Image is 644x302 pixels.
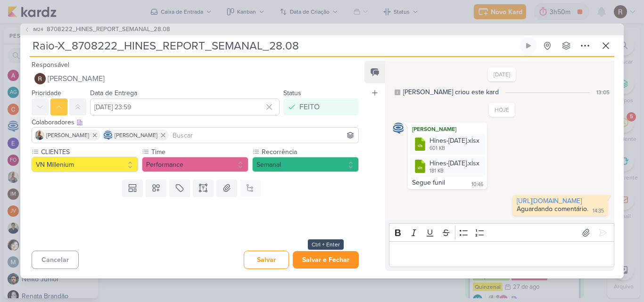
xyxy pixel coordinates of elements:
div: FEITO [299,101,320,113]
div: Hines-Agosto-20-27.xlsx [410,156,485,177]
input: Kard Sem Título [30,37,518,54]
div: Segue funil [412,179,445,187]
button: IM24 8708222_HINES_REPORT_SEMANAL_28.08 [24,25,170,34]
span: IM24 [32,26,45,33]
label: Prioridade [32,89,61,97]
div: Ligar relógio [525,42,532,49]
div: 601 KB [429,145,479,152]
label: CLIENTES [40,147,138,157]
button: Semanal [252,157,359,172]
div: Aguardando comentário. [517,205,588,213]
label: Data de Entrega [90,89,137,97]
a: [URL][DOMAIN_NAME] [517,197,582,205]
div: [PERSON_NAME] [410,124,485,134]
button: Salvar e Fechar [293,251,359,269]
div: Hines-[DATE].xlsx [429,158,479,168]
label: Status [283,89,301,97]
button: Performance [142,157,248,172]
div: 14:35 [593,207,604,215]
span: [PERSON_NAME] [115,131,157,139]
div: Hines-Agosto-01-27.xlsx [410,134,485,154]
input: Buscar [171,130,356,141]
button: Salvar [244,251,289,269]
img: Iara Santos [35,131,44,140]
div: Editor editing area: main [389,241,614,267]
span: [PERSON_NAME] [46,131,89,139]
button: Cancelar [32,251,79,269]
div: [PERSON_NAME] criou este kard [403,87,499,97]
img: Caroline Traven De Andrade [103,131,113,140]
input: Select a date [90,98,280,115]
div: 13:05 [596,88,610,97]
label: Time [150,147,248,157]
button: VN Millenium [32,157,138,172]
div: 181 KB [429,167,479,175]
button: [PERSON_NAME] [32,70,359,87]
span: 8708222_HINES_REPORT_SEMANAL_28.08 [47,25,170,34]
img: Caroline Traven De Andrade [393,122,404,134]
div: Colaboradores [32,117,359,127]
button: FEITO [283,98,359,115]
div: Editor toolbar [389,223,614,242]
div: 10:46 [471,181,483,188]
label: Responsável [32,61,69,69]
span: [PERSON_NAME] [48,73,105,84]
div: Ctrl + Enter [308,239,344,250]
div: Hines-[DATE].xlsx [429,136,479,146]
label: Recorrência [261,147,359,157]
img: Rafael Dornelles [34,73,46,84]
